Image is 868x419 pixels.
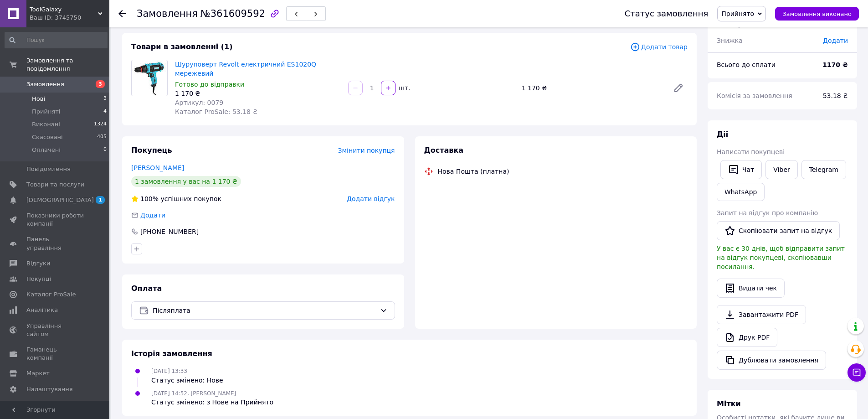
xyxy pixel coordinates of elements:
[775,7,859,21] button: Замовлення виконано
[717,209,818,217] span: Запит на відгук про компанію
[721,10,754,17] span: Прийнято
[26,259,50,268] span: Відгуки
[137,8,198,19] span: Замовлення
[26,212,84,228] span: Показники роботи компанії
[26,385,73,393] span: Налаштування
[32,120,60,129] span: Виконані
[175,108,257,115] span: Каталог ProSale: 53.18 ₴
[847,363,866,382] button: Чат з покупцем
[26,181,84,189] span: Товари та послуги
[717,399,741,408] span: Мітки
[118,9,126,18] div: Повернутися назад
[26,165,71,173] span: Повідомлення
[26,369,50,378] span: Маркет
[103,108,107,116] span: 4
[630,42,688,52] span: Додати товар
[347,195,395,202] span: Додати відгук
[518,82,666,94] div: 1 170 ₴
[103,95,107,103] span: 3
[26,346,84,362] span: Гаманець компанії
[717,61,776,68] span: Всього до сплати
[131,349,212,358] span: Історія замовлення
[717,183,765,201] a: WhatsApp
[132,60,167,96] img: Шуруповерт Revolt електричний ES1020Q мережевий
[823,37,848,44] span: Додати
[717,37,743,44] span: Знижка
[96,196,105,204] span: 1
[32,108,60,116] span: Прийняті
[32,146,61,154] span: Оплачені
[26,80,64,88] span: Замовлення
[151,398,273,407] div: Статус змінено: з Нове на Прийнято
[175,81,244,88] span: Готово до відправки
[131,176,241,187] div: 1 замовлення у вас на 1 170 ₴
[717,148,785,155] span: Написати покупцеві
[131,284,162,293] span: Оплата
[720,160,762,179] button: Чат
[96,80,105,88] span: 3
[140,195,159,202] span: 100%
[131,146,172,155] span: Покупець
[717,279,785,298] button: Видати чек
[131,194,221,203] div: успішних покупок
[717,221,840,240] button: Скопіювати запит на відгук
[26,196,94,204] span: [DEMOGRAPHIC_DATA]
[823,92,848,99] span: 53.18 ₴
[26,290,76,299] span: Каталог ProSale
[717,21,742,28] span: 1 товар
[30,14,109,22] div: Ваш ID: 3745750
[765,160,797,179] a: Viber
[782,10,852,17] span: Замовлення виконано
[801,160,846,179] a: Telegram
[396,83,411,93] div: шт.
[5,32,108,48] input: Пошук
[103,146,107,154] span: 0
[717,130,728,139] span: Дії
[151,368,187,374] span: [DATE] 13:33
[338,147,395,154] span: Змінити покупця
[822,61,848,68] b: 1170 ₴
[140,212,165,219] span: Додати
[153,305,376,316] span: Післяплата
[717,351,826,370] button: Дублювати замовлення
[717,328,777,347] a: Друк PDF
[424,146,464,155] span: Доставка
[625,9,709,18] div: Статус замовлення
[32,95,45,103] span: Нові
[32,133,63,141] span: Скасовані
[151,376,223,385] div: Статус змінено: Нове
[200,8,265,19] span: №361609592
[175,89,341,98] div: 1 170 ₴
[717,305,806,324] a: Завантажити PDF
[669,79,688,97] a: Редагувати
[26,275,51,283] span: Покупці
[436,167,512,176] div: Нова Пошта (платна)
[94,120,107,129] span: 1324
[26,57,109,73] span: Замовлення та повідомлення
[26,235,84,252] span: Панель управління
[175,61,316,77] a: Шуруповерт Revolt електричний ES1020Q мережевий
[26,306,58,314] span: Аналітика
[26,322,84,338] span: Управління сайтом
[30,5,98,14] span: ToolGalaxy
[175,99,223,106] span: Артикул: 0079
[131,42,233,51] span: Товари в замовленні (1)
[717,245,845,270] span: У вас є 30 днів, щоб відправити запит на відгук покупцеві, скопіювавши посилання.
[97,133,107,141] span: 405
[139,227,200,236] div: [PHONE_NUMBER]
[717,92,792,99] span: Комісія за замовлення
[151,390,236,397] span: [DATE] 14:52, [PERSON_NAME]
[131,164,184,171] a: [PERSON_NAME]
